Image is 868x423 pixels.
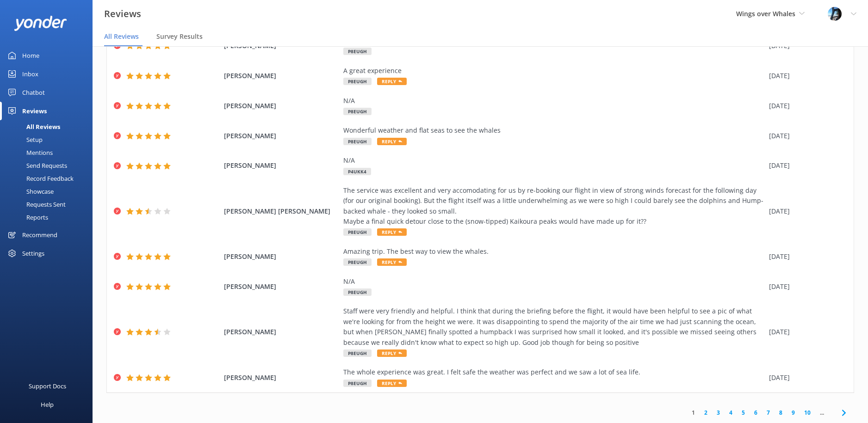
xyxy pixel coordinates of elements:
span: Reply [377,349,407,357]
span: [PERSON_NAME] [224,282,339,292]
div: Wonderful weather and flat seas to see the whales [343,125,764,135]
img: yonder-white-logo.png [14,16,67,31]
div: All Reviews [6,120,60,133]
div: [DATE] [769,373,842,383]
div: Showcase [6,185,54,198]
a: 1 [687,408,700,417]
div: Amazing trip. The best way to view the whales. [343,246,764,257]
span: P8EUGH [343,288,372,296]
div: N/A [343,96,764,106]
img: 145-1635463833.jpg [828,7,842,21]
span: Reply [377,138,407,145]
span: P8EUGH [343,138,372,145]
div: [DATE] [769,251,842,262]
a: Setup [6,133,93,146]
span: [PERSON_NAME] [224,373,339,383]
span: Reply [377,380,407,387]
div: [DATE] [769,206,842,216]
a: 6 [750,408,762,417]
div: Settings [22,244,44,263]
span: P8EUGH [343,78,372,85]
div: Reports [6,211,48,224]
div: [DATE] [769,282,842,292]
a: 5 [737,408,750,417]
span: Survey Results [156,32,203,41]
a: 10 [800,408,815,417]
div: The service was excellent and very accomodating for us by re-booking our flight in view of strong... [343,185,764,227]
h3: Reviews [104,6,141,21]
span: [PERSON_NAME] [224,101,339,111]
span: P8EUGH [343,349,372,357]
span: Reply [377,78,407,85]
span: [PERSON_NAME] [224,71,339,81]
div: A great experience [343,66,764,76]
a: 7 [762,408,775,417]
a: Record Feedback [6,172,93,185]
div: Requests Sent [6,198,66,211]
span: ... [815,408,829,417]
span: P8EUGH [343,258,372,266]
div: [DATE] [769,160,842,171]
a: Send Requests [6,159,93,172]
span: Reply [377,258,407,266]
div: [DATE] [769,101,842,111]
span: [PERSON_NAME] [224,251,339,262]
div: Staff were very friendly and helpful. I think that during the briefing before the flight, it woul... [343,306,764,348]
div: Help [41,395,54,414]
span: All Reviews [104,32,139,41]
a: 4 [725,408,737,417]
div: Recommend [22,226,57,244]
span: P8EUGH [343,228,372,236]
a: 9 [787,408,800,417]
span: P8EUGH [343,380,372,387]
span: P8EUGH [343,108,372,115]
span: P8EUGH [343,48,372,55]
span: P4UKK4 [343,168,371,175]
span: Wings over Whales [736,9,795,18]
a: 3 [712,408,725,417]
div: Mentions [6,146,53,159]
div: Record Feedback [6,172,74,185]
div: Home [22,46,39,65]
span: [PERSON_NAME] [224,327,339,337]
div: [DATE] [769,131,842,141]
a: Showcase [6,185,93,198]
div: [DATE] [769,327,842,337]
div: Send Requests [6,159,67,172]
span: [PERSON_NAME] [224,160,339,171]
a: Reports [6,211,93,224]
a: 8 [775,408,787,417]
div: N/A [343,276,764,287]
div: Chatbot [22,83,45,102]
div: Inbox [22,65,38,83]
span: [PERSON_NAME] [224,131,339,141]
a: 2 [700,408,712,417]
span: Reply [377,228,407,236]
div: [DATE] [769,71,842,81]
div: Reviews [22,102,47,120]
a: All Reviews [6,120,93,133]
span: [PERSON_NAME] [PERSON_NAME] [224,206,339,216]
div: N/A [343,155,764,166]
div: Setup [6,133,43,146]
a: Mentions [6,146,93,159]
a: Requests Sent [6,198,93,211]
div: Support Docs [29,377,66,395]
div: The whole experience was great. I felt safe the weather was perfect and we saw a lot of sea life. [343,367,764,377]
